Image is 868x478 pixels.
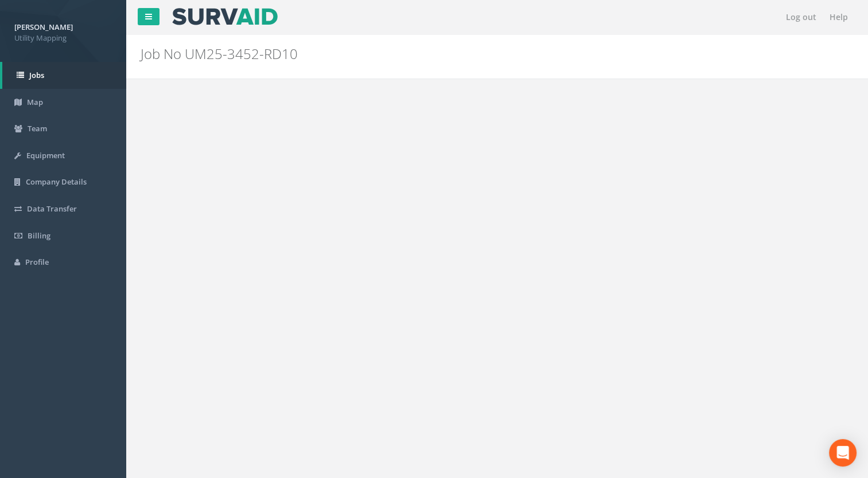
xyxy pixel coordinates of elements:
[29,70,44,80] span: Jobs
[27,203,77,214] span: Data Transfer
[26,150,65,160] span: Equipment
[25,257,49,267] span: Profile
[829,439,857,467] div: Open Intercom Messenger
[141,46,732,61] h2: Job No UM25-3452-RD10
[27,97,43,107] span: Map
[14,22,73,32] strong: [PERSON_NAME]
[14,33,112,44] span: Utility Mapping
[26,177,87,187] span: Company Details
[28,230,50,241] span: Billing
[14,19,112,43] a: [PERSON_NAME] Utility Mapping
[28,123,47,134] span: Team
[2,62,126,89] a: Jobs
